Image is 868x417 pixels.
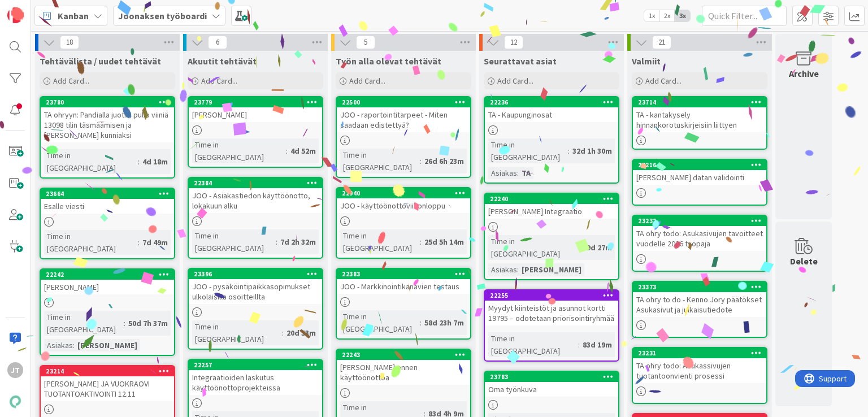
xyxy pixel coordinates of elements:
div: Time in [GEOGRAPHIC_DATA] [44,149,138,174]
div: 23714TA - kantakysely hinnankorotuskirjeisiin liittyen [633,97,766,132]
div: 23714 [633,97,766,107]
span: 1x [644,10,659,21]
span: Tehtävälista / uudet tehtävät [40,55,161,67]
div: 22236TA - Kaupunginosat [485,97,618,122]
span: : [578,338,580,351]
div: Esalle viesti [41,199,174,214]
div: 22940 [337,188,470,198]
div: JOO - käyttöönottoviikonloppu [337,198,470,213]
div: 23780 [41,97,174,107]
div: Delete [790,254,818,268]
div: 22236 [485,97,618,107]
div: TA - Kaupunginosat [485,107,618,122]
div: 22240[PERSON_NAME] Integraatio [485,194,618,219]
span: Add Card... [645,76,682,86]
div: 22240 [485,194,618,204]
span: 21 [652,36,671,49]
span: Add Card... [201,76,237,86]
div: [PERSON_NAME] datan validointi [633,170,766,185]
div: [PERSON_NAME] [189,107,322,122]
div: 22257Integraatioiden laskutus käyttöönottoprojekteissa [189,360,322,395]
div: 7d 2h 32m [277,236,319,248]
span: Valmiit [632,55,661,67]
div: 23231 [638,349,766,357]
div: 23232TA ohry todo: Asukasivujen tavoitteet vuodelle 2026 työpaja [633,216,766,251]
span: : [420,155,422,167]
span: : [420,236,422,248]
div: TA ohryyn: Pandialla juotiin pullo viiniä 13098 tilin täsmäämisen ja [PERSON_NAME] kunniaksi [41,107,174,142]
div: 23373TA ohry to do - Kenno Jory päätökset Asukasivut ja julkaisutiedote [633,282,766,317]
div: Integraatioiden laskutus käyttöönottoprojekteissa [189,370,322,395]
span: : [138,236,140,249]
div: TA ohry todo: Asukasivujen tavoitteet vuodelle 2026 työpaja [633,226,766,251]
div: 32d 1h 30m [570,145,615,157]
div: 4d 52m [288,145,319,157]
div: 23664 [46,190,174,198]
div: 23780TA ohryyn: Pandialla juotiin pullo viiniä 13098 tilin täsmäämisen ja [PERSON_NAME] kunniaksi [41,97,174,142]
span: : [282,327,284,339]
span: : [578,241,580,254]
span: : [73,339,75,351]
div: 23783Oma työnkuva [485,372,618,397]
div: 23783 [485,372,618,382]
div: Time in [GEOGRAPHIC_DATA] [340,229,420,254]
div: 23214 [41,366,174,376]
div: 22243[PERSON_NAME] ennen käyttöönottoa [337,350,470,385]
div: 22384 [189,178,322,188]
div: 23779 [189,97,322,107]
span: Add Card... [53,76,89,86]
span: : [568,145,570,157]
span: : [517,263,519,276]
span: 6 [208,36,227,49]
span: : [420,316,422,329]
span: 3x [675,10,690,21]
div: 22384 [194,179,322,187]
div: 23232 [633,216,766,226]
div: 23216 [633,160,766,170]
div: 22384JOO - Asiakastiedon käyttöönotto, lokakuun alku [189,178,322,213]
div: TA - kantakysely hinnankorotuskirjeisiin liittyen [633,107,766,132]
span: : [138,155,140,168]
div: Asiakas [488,167,517,179]
div: Oma työnkuva [485,382,618,397]
div: 20d 53m [284,327,319,339]
div: 58d 23h 7m [422,316,467,329]
div: 23231 [633,348,766,358]
div: 22940JOO - käyttöönottoviikonloppu [337,188,470,213]
div: 22242 [46,271,174,279]
div: 23779 [194,98,322,106]
div: Time in [GEOGRAPHIC_DATA] [192,229,276,254]
span: : [124,317,125,329]
span: : [276,236,277,248]
div: 22236 [490,98,618,106]
div: 22383 [342,270,470,278]
div: 22500 [342,98,470,106]
div: Myydyt kiinteistöt ja asunnot kortti 19795 – odotetaan priorisointiryhmää [485,301,618,325]
div: 83d 19m [580,338,615,351]
div: 50d 7h 37m [125,317,171,329]
div: JT [7,362,23,378]
div: [PERSON_NAME] ennen käyttöönottoa [337,360,470,385]
div: Time in [GEOGRAPHIC_DATA] [488,332,578,357]
div: Archive [789,67,819,80]
div: Time in [GEOGRAPHIC_DATA] [340,149,420,173]
div: 23231TA ohry todo: Asukassivujen tuotantoonvienti prosessi [633,348,766,383]
span: Työn alla olevat tehtävät [336,55,441,67]
div: Time in [GEOGRAPHIC_DATA] [192,138,286,163]
div: 22257 [189,360,322,370]
div: Time in [GEOGRAPHIC_DATA] [340,310,420,335]
div: 23779[PERSON_NAME] [189,97,322,122]
span: 5 [356,36,375,49]
div: 23216[PERSON_NAME] datan validointi [633,160,766,185]
span: Seurattavat asiat [484,55,557,67]
div: [PERSON_NAME] [519,263,584,276]
span: Kanban [58,9,89,23]
span: Support [24,2,51,15]
div: 22240 [490,195,618,203]
div: 23373 [633,282,766,292]
div: JOO - pysäköintipaikkasopimukset ulkolaisilla osoitteillta [189,279,322,304]
div: 26d 6h 23m [422,155,467,167]
div: [PERSON_NAME] Integraatio [485,204,618,219]
div: 22500 [337,97,470,107]
div: TA ohry todo: Asukassivujen tuotantoonvienti prosessi [633,358,766,383]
